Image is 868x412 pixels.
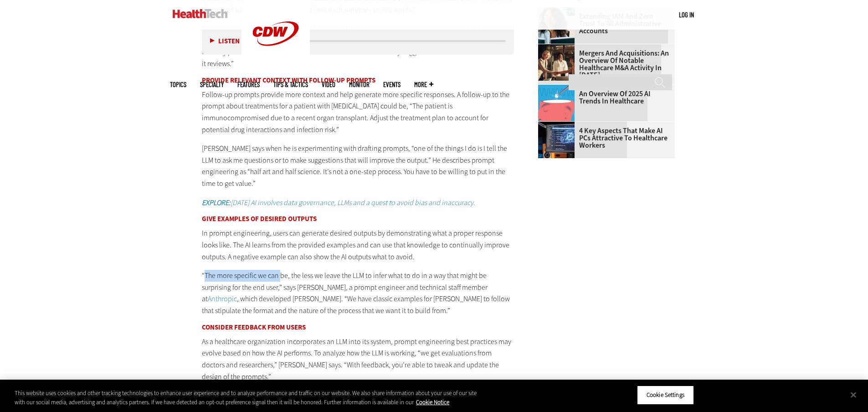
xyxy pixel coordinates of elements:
[322,81,335,88] a: Video
[273,81,308,88] a: Tips & Tactics
[241,60,310,70] a: CDW
[679,10,694,19] a: Log in
[538,90,669,105] a: An Overview of 2025 AI Trends in Healthcare
[202,227,514,263] p: In prompt engineering, users can generate desired outputs by demonstrating what a proper response...
[202,270,514,316] p: “The more specific we can be, the less we leave the LLM to infer what to do in a way that might b...
[383,81,401,88] a: Events
[538,122,579,129] a: Desktop monitor with brain AI concept
[202,216,514,222] h3: Give Examples of Desired Outputs
[538,127,669,149] a: 4 Key Aspects That Make AI PCs Attractive to Healthcare Workers
[414,81,433,88] span: More
[843,385,863,405] button: Close
[15,389,478,407] div: This website uses cookies and other tracking technologies to enhance user experience and to analy...
[237,81,260,88] a: Features
[538,122,575,158] img: Desktop monitor with brain AI concept
[202,324,514,331] h3: Consider Feedback From Users
[202,198,475,207] a: EXPLORE:[DATE] AI involves data governance, LLMs and a quest to avoid bias and inaccuracy.
[416,398,449,406] a: More information about your privacy
[208,294,237,304] a: Anthropic
[202,336,514,382] p: As a healthcare organization incorporates an LLM into its system, prompt engineering best practic...
[173,9,228,18] img: Home
[679,10,694,20] div: User menu
[637,386,694,405] button: Cookie Settings
[170,81,186,88] span: Topics
[202,143,514,189] p: [PERSON_NAME] says when he is experimenting with drafting prompts, “one of the things I do is I t...
[200,81,224,88] span: Specialty
[538,85,579,92] a: illustration of computer chip being put inside head with waves
[202,198,231,207] strong: EXPLORE:
[202,198,475,207] em: [DATE] AI involves data governance, LLMs and a quest to avoid bias and inaccuracy.
[538,85,575,121] img: illustration of computer chip being put inside head with waves
[349,81,370,88] a: MonITor
[202,89,514,135] p: Follow-up prompts provide more context and help generate more specific responses. A follow-up to ...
